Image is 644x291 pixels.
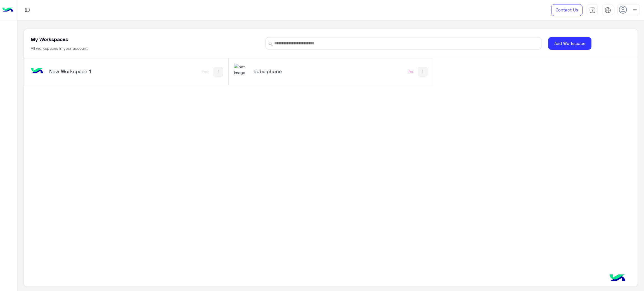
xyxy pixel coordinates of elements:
img: 1403182699927242 [234,64,249,76]
img: bot image [30,64,45,79]
a: tab [587,4,598,16]
button: Add Workspace [548,37,591,50]
h5: New Workspace 1 [49,68,119,75]
h6: All workspaces in your account [31,46,88,51]
img: tab [24,6,31,13]
img: Logo [2,4,13,16]
a: Contact Us [551,4,583,16]
div: Free [202,70,209,74]
img: tab [605,7,611,13]
img: profile [631,7,638,14]
div: Pro [408,70,413,74]
img: tab [589,7,596,13]
img: hulul-logo.png [608,269,627,288]
h5: My Workspaces [31,36,68,42]
h5: dubaiphone [254,68,323,75]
